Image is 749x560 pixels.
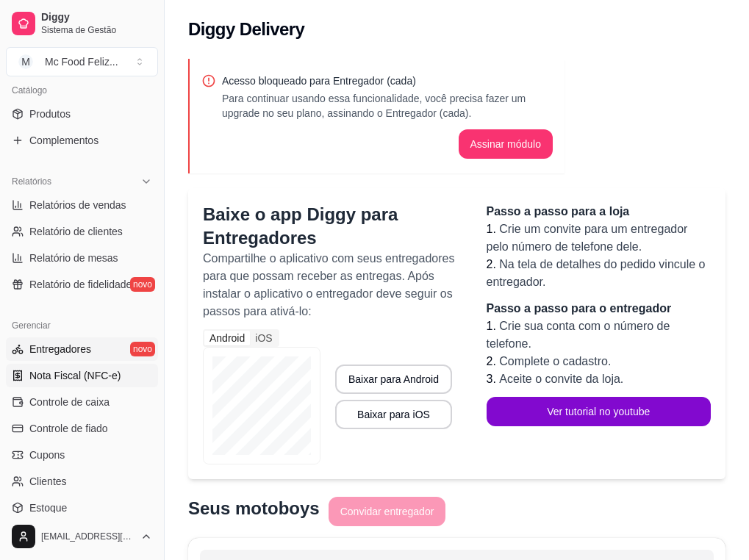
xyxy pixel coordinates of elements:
[204,331,250,345] div: Android
[6,390,158,414] a: Controle de caixa
[6,6,158,41] a: DiggySistema de Gestão
[487,258,706,288] span: Na tela de detalhes do pedido vincule o entregador.
[6,47,158,76] button: Select a team
[487,353,712,370] li: 2.
[6,129,158,152] a: Complementos
[6,364,158,387] a: Nota Fiscal (NFC-e)
[487,370,712,388] li: 3.
[29,500,67,515] span: Estoque
[6,314,158,337] div: Gerenciar
[29,133,98,148] span: Complementos
[29,421,108,436] span: Controle de fiado
[499,373,623,385] span: Aceite o convite da loja.
[203,250,457,320] p: Compartilhe o aplicativo com seus entregadores para que possam receber as entregas. Após instalar...
[6,273,158,296] a: Relatório de fidelidadenovo
[18,54,33,69] span: M
[6,102,158,126] a: Produtos
[250,331,277,345] div: iOS
[487,223,688,253] span: Crie um convite para um entregador pelo número de telefone dele.
[6,337,158,361] a: Entregadoresnovo
[29,448,65,462] span: Cupons
[29,198,126,212] span: Relatórios de vendas
[459,129,553,159] button: Assinar módulo
[29,277,132,292] span: Relatório de fidelidade
[487,256,712,291] li: 2.
[6,443,158,467] a: Cupons
[29,474,67,489] span: Clientes
[12,176,51,187] span: Relatórios
[487,300,712,317] p: Passo a passo para o entregador
[335,365,452,394] button: Baixar para Android
[6,79,158,102] div: Catálogo
[499,355,611,367] span: Complete o cadastro.
[487,220,712,256] li: 1.
[6,519,158,554] button: [EMAIL_ADDRESS][DOMAIN_NAME]
[335,400,452,429] button: Baixar para iOS
[6,496,158,520] a: Estoque
[6,470,158,493] a: Clientes
[222,91,553,121] p: Para continuar usando essa funcionalidade, você precisa fazer um upgrade no seu plano, assinando ...
[188,18,304,41] h2: Diggy Delivery
[29,342,91,356] span: Entregadores
[487,203,712,220] p: Passo a passo para a loja
[29,107,71,121] span: Produtos
[6,417,158,440] a: Controle de fiado
[6,220,158,243] a: Relatório de clientes
[6,193,158,217] a: Relatórios de vendas
[41,24,152,36] span: Sistema de Gestão
[487,397,712,426] button: Ver tutorial no youtube
[41,531,135,542] span: [EMAIL_ADDRESS][DOMAIN_NAME]
[487,320,670,350] span: Crie sua conta com o número de telefone.
[222,73,553,88] p: Acesso bloqueado para Entregador (cada)
[29,224,123,239] span: Relatório de clientes
[29,251,118,265] span: Relatório de mesas
[487,317,712,353] li: 1.
[6,246,158,270] a: Relatório de mesas
[41,11,152,24] span: Diggy
[203,203,457,250] p: Baixe o app Diggy para Entregadores
[29,368,121,383] span: Nota Fiscal (NFC-e)
[188,497,320,520] p: Seus motoboys
[29,395,110,409] span: Controle de caixa
[45,54,118,69] div: Mc Food Feliz ...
